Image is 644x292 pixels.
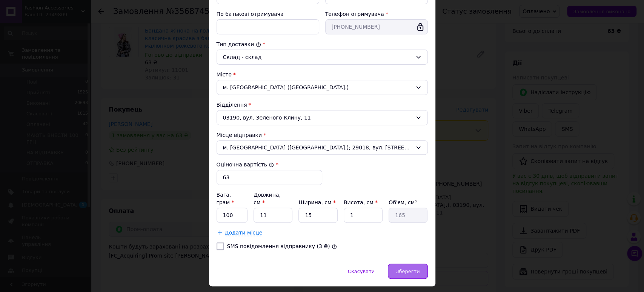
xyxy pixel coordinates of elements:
[227,243,330,249] label: SMS повідомлення відправнику (3 ₴)
[344,199,378,205] label: Висота, см
[223,53,412,61] div: Склад - склад
[217,192,234,205] label: Вага, грам
[217,71,428,78] div: Місто
[325,11,384,17] label: Телефон отримувача
[217,80,428,95] div: м. [GEOGRAPHIC_DATA] ([GEOGRAPHIC_DATA].)
[217,162,274,168] label: Оціночна вартість
[254,192,281,205] label: Довжина, см
[217,131,428,139] div: Місце відправки
[225,230,263,236] span: Додати місце
[217,101,428,109] div: Відділення
[389,199,427,206] div: Об'єм, см³
[217,11,284,17] label: По батькові отримувача
[217,40,428,48] div: Тип доставки
[217,110,428,125] div: 03190, вул. Зеленого Клину, 11
[396,269,420,274] span: Зберегти
[348,269,375,274] span: Скасувати
[298,199,335,205] label: Ширина, см
[325,19,428,34] input: +380
[223,144,412,151] span: м. [GEOGRAPHIC_DATA] ([GEOGRAPHIC_DATA].); 29018, вул. [STREET_ADDRESS]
